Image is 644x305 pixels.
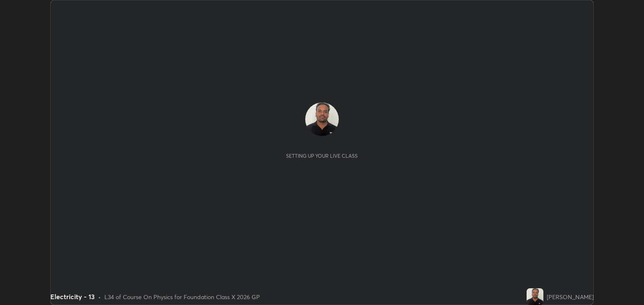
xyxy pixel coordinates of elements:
[527,288,543,305] img: c449bc7577714875aafd9c306618b106.jpg
[286,153,358,159] div: Setting up your live class
[305,103,339,136] img: c449bc7577714875aafd9c306618b106.jpg
[50,292,95,302] div: Electricity - 13
[547,292,594,301] div: [PERSON_NAME]
[98,292,101,301] div: •
[104,292,260,301] div: L34 of Course On Physics for Foundation Class X 2026 GP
